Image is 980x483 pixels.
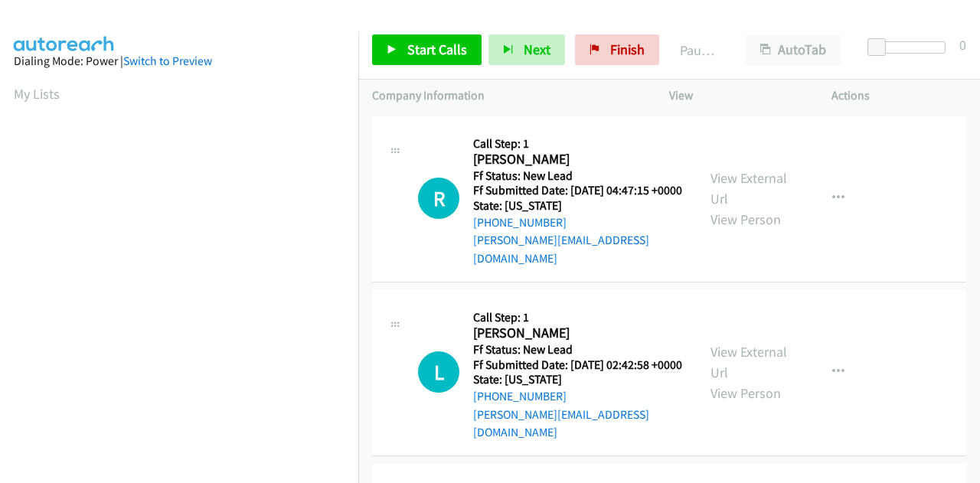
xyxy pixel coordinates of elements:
a: View Person [710,384,781,402]
div: 0 [959,34,966,55]
a: [PHONE_NUMBER] [473,389,567,403]
a: [PERSON_NAME][EMAIL_ADDRESS][DOMAIN_NAME] [473,233,649,266]
a: [PHONE_NUMBER] [473,215,567,230]
h1: R [418,178,459,219]
div: Dialing Mode: Power | [14,52,345,70]
a: My Lists [14,85,60,103]
a: View External Url [710,169,787,207]
h5: State: [US_STATE] [473,198,683,214]
p: View [669,86,804,105]
p: Paused [680,40,718,60]
button: Next [488,34,565,65]
p: Company Information [372,86,642,105]
h2: [PERSON_NAME] [473,151,678,168]
button: AutoTab [746,34,841,65]
h5: Call Step: 1 [473,310,683,325]
h1: L [418,351,459,393]
p: Actions [831,86,966,105]
h5: Ff Status: New Lead [473,168,683,184]
h5: Ff Status: New Lead [473,342,683,357]
h5: Call Step: 1 [473,136,683,152]
a: Start Calls [372,34,482,65]
a: View External Url [710,343,787,381]
div: The call is yet to be attempted [418,351,459,393]
h5: Ff Submitted Date: [DATE] 04:47:15 +0000 [473,183,683,198]
span: Finish [610,41,645,58]
a: Switch to Preview [123,54,212,68]
div: Delay between calls (in seconds) [875,41,946,54]
div: The call is yet to be attempted [418,178,459,219]
a: Finish [575,34,659,65]
a: View Person [710,210,781,228]
span: Start Calls [407,41,467,58]
span: Next [524,41,550,58]
h5: State: [US_STATE] [473,372,683,387]
h5: Ff Submitted Date: [DATE] 02:42:58 +0000 [473,357,683,373]
h2: [PERSON_NAME] [473,325,678,342]
a: [PERSON_NAME][EMAIL_ADDRESS][DOMAIN_NAME] [473,407,649,440]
